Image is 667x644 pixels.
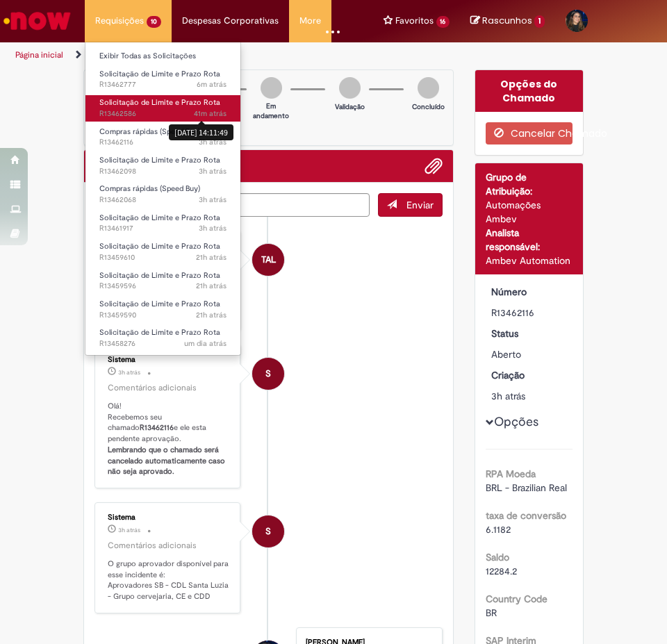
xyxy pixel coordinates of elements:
a: Aberto R13458276 : Solicitação de Limite e Prazo Rota [85,325,240,351]
span: Solicitação de Limite e Prazo Rota [99,213,220,223]
time: 29/08/2025 12:09:26 [118,368,140,377]
a: Aberto R13461917 : Solicitação de Limite e Prazo Rota [85,210,240,236]
b: Country Code [486,593,547,605]
span: 3h atrás [199,223,227,233]
a: Aberto R13459596 : Solicitação de Limite e Prazo Rota [85,268,240,294]
span: 21h atrás [196,252,227,263]
span: Solicitação de Limite e Prazo Rota [99,299,220,309]
div: Aberto [491,347,568,361]
a: Aberto R13459590 : Solicitação de Limite e Prazo Rota [85,297,240,322]
div: Sistema [108,513,229,522]
span: R13462116 [99,137,227,148]
span: Rascunhos [482,14,532,27]
span: Requisições [95,14,144,28]
small: Comentários adicionais [108,540,197,552]
time: 29/08/2025 12:04:47 [199,166,227,176]
button: Adicionar anexos [425,157,443,175]
span: Favoritos [395,14,434,28]
dt: Criação [481,368,579,382]
span: 12284.2 [486,565,517,577]
div: [DATE] 14:11:49 [169,124,233,140]
span: BR [486,606,497,619]
p: O grupo aprovador disponível para esse incidente é: Aprovadores SB - CDL Santa Luzia - Grupo cerv... [108,559,229,602]
time: 28/08/2025 17:32:35 [196,310,227,320]
span: Compras rápidas (Speed Buy) [99,126,200,137]
button: Cancelar Chamado [486,122,573,145]
img: ServiceNow [1,7,73,35]
div: Sistema [108,356,229,364]
img: img-circle-grey.png [339,77,361,99]
span: Despesas Corporativas [182,14,279,28]
span: Enviar [406,199,434,211]
div: Automações Ambev [486,198,573,226]
p: Olá! Recebemos seu chamado e ele esta pendente aprovação. [108,401,229,477]
span: R13462068 [99,195,227,206]
button: Enviar [378,193,443,217]
time: 29/08/2025 12:09:23 [118,526,140,534]
span: Solicitação de Limite e Prazo Rota [99,97,220,108]
img: img-circle-grey.png [261,77,282,99]
time: 28/08/2025 14:33:34 [184,338,227,349]
p: Em andamento [253,101,289,122]
a: Página inicial [15,49,63,60]
span: 3h atrás [118,368,140,377]
b: Saldo [486,551,509,563]
div: System [252,515,284,547]
time: 29/08/2025 11:59:59 [199,195,227,205]
time: 28/08/2025 17:34:47 [196,252,227,263]
span: 1 [534,15,545,28]
span: 41m atrás [194,108,227,119]
time: 29/08/2025 12:09:15 [491,390,525,402]
a: Aberto R13462116 : Compras rápidas (Speed Buy) [85,124,240,150]
b: RPA Moeda [486,468,536,480]
span: S [265,515,271,548]
span: TAL [261,243,276,276]
span: um dia atrás [184,338,227,349]
img: img-circle-grey.png [418,77,439,99]
span: 10 [147,16,161,28]
span: R13461917 [99,223,227,234]
span: 21h atrás [196,310,227,320]
span: 6.1182 [486,523,511,536]
p: Validação [335,102,365,112]
a: Aberto R13459610 : Solicitação de Limite e Prazo Rota [85,239,240,265]
span: R13458276 [99,338,227,349]
b: R13462116 [140,422,174,433]
div: Thais Alves Lima Reis [252,244,284,276]
span: S [265,357,271,390]
span: 3h atrás [118,526,140,534]
span: Solicitação de Limite e Prazo Rota [99,69,220,79]
time: 28/08/2025 17:33:28 [196,281,227,291]
span: 3h atrás [199,195,227,205]
b: Lembrando que o chamado será cancelado automaticamente caso não seja aprovado. [108,445,227,477]
span: R13462777 [99,79,227,90]
span: 3h atrás [199,166,227,176]
div: Analista responsável: [486,226,573,254]
a: Exibir Todas as Solicitações [85,49,240,64]
span: Compras rápidas (Speed Buy) [99,183,200,194]
span: Solicitação de Limite e Prazo Rota [99,241,220,251]
span: Solicitação de Limite e Prazo Rota [99,155,220,165]
ul: Requisições [85,42,241,356]
div: System [252,358,284,390]
span: Solicitação de Limite e Prazo Rota [99,270,220,281]
span: R13462586 [99,108,227,119]
div: R13462116 [491,306,568,320]
span: Solicitação de Limite e Prazo Rota [99,327,220,338]
time: 29/08/2025 14:46:49 [197,79,227,90]
span: BRL - Brazilian Real [486,481,567,494]
a: Aberto R13462098 : Solicitação de Limite e Prazo Rota [85,153,240,179]
dt: Número [481,285,579,299]
span: 3h atrás [491,390,525,402]
div: Opções do Chamado [475,70,584,112]
span: R13459610 [99,252,227,263]
span: 16 [436,16,450,28]
small: Comentários adicionais [108,382,197,394]
ul: Trilhas de página [10,42,323,68]
div: Ambev Automation [486,254,573,267]
a: Aberto R13462777 : Solicitação de Limite e Prazo Rota [85,67,240,92]
b: taxa de conversão [486,509,566,522]
time: 29/08/2025 11:37:19 [199,223,227,233]
span: R13459590 [99,310,227,321]
span: 6m atrás [197,79,227,90]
